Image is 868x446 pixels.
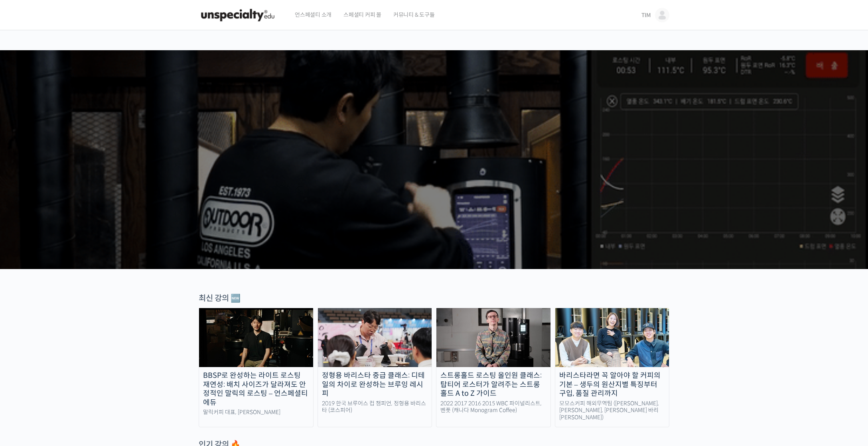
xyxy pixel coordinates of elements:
[555,371,669,398] div: 바리스타라면 꼭 알아야 할 커피의 기본 – 생두의 원산지별 특징부터 구입, 품질 관리까지
[318,371,432,398] div: 정형용 바리스타 중급 클래스: 디테일의 차이로 완성하는 브루잉 레시피
[318,308,432,367] img: advanced-brewing_course-thumbnail.jpeg
[199,409,313,416] div: 말릭커피 대표, [PERSON_NAME]
[555,308,669,367] img: momos_course-thumbnail.jpg
[199,371,313,407] div: BBSP로 완성하는 라이트 로스팅 재연성: 배치 사이즈가 달라져도 안정적인 말릭의 로스팅 – 언스페셜티 에듀
[318,400,432,414] div: 2019 한국 브루어스 컵 챔피언, 정형용 바리스타 (코스피어)
[555,308,670,427] a: 바리스타라면 꼭 알아야 할 커피의 기본 – 생두의 원산지별 특징부터 구입, 품질 관리까지 모모스커피 해외무역팀 ([PERSON_NAME], [PERSON_NAME], [PER...
[318,308,432,427] a: 정형용 바리스타 중급 클래스: 디테일의 차이로 완성하는 브루잉 레시피 2019 한국 브루어스 컵 챔피언, 정형용 바리스타 (코스피어)
[436,371,550,398] div: 스트롱홀드 로스팅 올인원 클래스: 탑티어 로스터가 알려주는 스트롱홀드 A to Z 가이드
[199,308,313,367] img: malic-roasting-class_course-thumbnail.jpg
[436,308,551,427] a: 스트롱홀드 로스팅 올인원 클래스: 탑티어 로스터가 알려주는 스트롱홀드 A to Z 가이드 2022 2017 2016 2015 WBC 파이널리스트, 벤풋 (캐나다 Monogra...
[8,166,860,177] p: 시간과 장소에 구애받지 않고, 검증된 커리큘럼으로
[641,12,651,19] span: TIM
[436,308,550,367] img: stronghold-roasting_course-thumbnail.jpg
[199,308,314,427] a: BBSP로 완성하는 라이트 로스팅 재연성: 배치 사이즈가 달라져도 안정적인 말릭의 로스팅 – 언스페셜티 에듀 말릭커피 대표, [PERSON_NAME]
[8,122,860,162] p: [PERSON_NAME]을 다하는 당신을 위해, 최고와 함께 만든 커피 클래스
[199,293,669,304] div: 최신 강의 🆕
[555,400,669,421] div: 모모스커피 해외무역팀 ([PERSON_NAME], [PERSON_NAME], [PERSON_NAME] 바리[PERSON_NAME])
[436,400,550,414] div: 2022 2017 2016 2015 WBC 파이널리스트, 벤풋 (캐나다 Monogram Coffee)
